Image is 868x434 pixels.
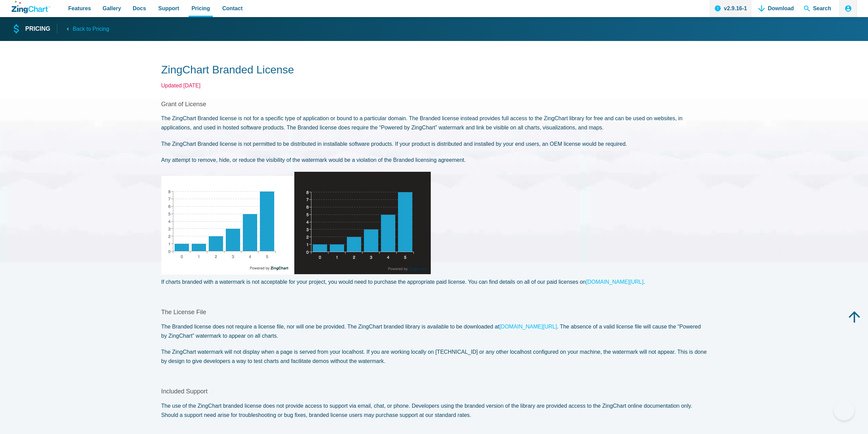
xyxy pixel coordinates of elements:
a: ZingChart Logo. Click to return to the homepage [12,1,50,13]
p: The ZingChart Branded license is not for a specific type of application or bound to a particular ... [161,114,707,132]
span: Gallery [103,4,121,13]
strong: Pricing [25,26,50,32]
p: If charts branded with a watermark is not acceptable for your project, you would need to purchase... [161,277,707,286]
p: Any attempt to remove, hide, or reduce the visibility of the watermark would be a violation of th... [161,155,707,165]
p: Updated [DATE] [161,81,707,90]
a: [DOMAIN_NAME][URL] [586,279,644,285]
span: Contact [222,4,243,13]
span: Docs [133,4,146,13]
img: Dark theme watermark example [294,171,431,275]
img: Light theme watermark example [161,176,293,275]
p: The ZingChart watermark will not display when a page is served from your localhost. If you are wo... [161,347,707,366]
h1: ZingChart Branded License [161,63,707,78]
h2: The License File [161,308,707,316]
span: Back to Pricing [73,24,109,33]
a: [DOMAIN_NAME][URL] [499,324,557,330]
a: Back to Pricing [57,24,109,33]
p: The ZingChart Branded license is not permitted to be distributed in installable software products... [161,139,707,149]
iframe: Toggle Customer Support [834,400,854,420]
span: Pricing [191,4,210,13]
span: Features [68,4,91,13]
h2: Included Support [161,388,707,395]
p: The Branded license does not require a license file, nor will one be provided. The ZingChart bran... [161,322,707,340]
p: The use of the ZingChart branded license does not provide access to support via email, chat, or p... [161,401,707,420]
a: Pricing [12,23,50,35]
h2: Grant of License [161,100,707,108]
span: Support [158,4,179,13]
